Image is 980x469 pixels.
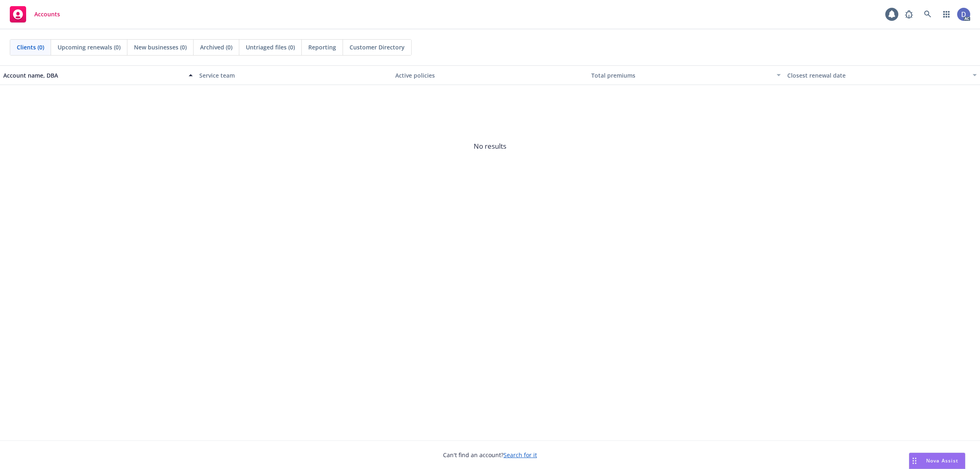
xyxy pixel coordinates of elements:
button: Active policies [392,65,588,85]
span: Reporting [308,43,336,51]
span: Untriaged files (0) [246,43,295,51]
button: Nova Assist [909,453,965,469]
a: Search [920,6,936,22]
div: Closest renewal date [787,71,968,80]
a: Search for it [503,451,537,459]
span: Upcoming renewals (0) [58,43,120,51]
button: Closest renewal date [784,65,980,85]
div: Service team [199,71,389,80]
span: Can't find an account? [443,451,537,459]
span: New businesses (0) [134,43,187,51]
div: Drag to move [909,453,920,469]
div: Account name, DBA [3,71,184,80]
a: Accounts [7,3,63,26]
div: Total premiums [591,71,772,80]
span: Accounts [34,11,60,18]
span: Clients (0) [17,43,44,51]
span: Archived (0) [200,43,232,51]
div: Active policies [395,71,585,80]
img: photo [957,8,970,21]
a: Report a Bug [901,6,917,22]
span: Nova Assist [926,457,958,464]
button: Total premiums [588,65,784,85]
span: Customer Directory [350,43,405,51]
button: Service team [196,65,392,85]
a: Switch app [938,6,955,22]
